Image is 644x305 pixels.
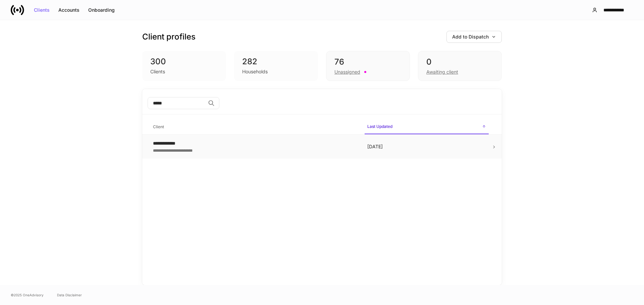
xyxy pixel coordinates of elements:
[367,123,392,130] h6: Last Updated
[58,8,79,12] div: Accounts
[34,8,50,12] div: Clients
[142,31,196,42] h3: Client profiles
[30,5,54,15] button: Clients
[150,68,165,75] div: Clients
[446,31,502,43] button: Add to Dispatch
[334,69,360,75] div: Unassigned
[242,56,310,67] div: 282
[84,5,119,15] button: Onboarding
[153,124,164,130] h6: Client
[11,292,44,298] span: © 2025 OneAdvisory
[426,57,493,67] div: 0
[334,57,401,67] div: 76
[418,51,502,81] div: 0Awaiting client
[365,120,489,134] span: Last Updated
[57,292,82,298] a: Data Disclaimer
[452,34,496,39] div: Add to Dispatch
[242,68,268,75] div: Households
[88,8,115,12] div: Onboarding
[426,69,458,75] div: Awaiting client
[367,143,486,150] p: [DATE]
[150,56,218,67] div: 300
[150,120,359,134] span: Client
[326,51,410,81] div: 76Unassigned
[54,5,84,15] button: Accounts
